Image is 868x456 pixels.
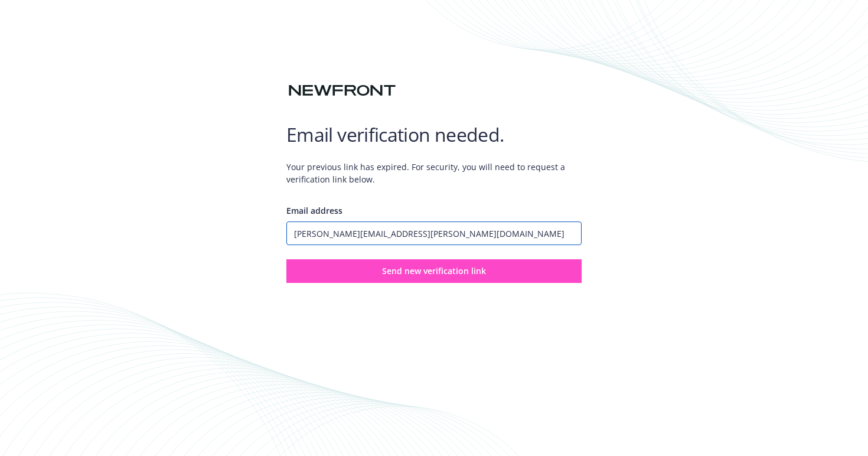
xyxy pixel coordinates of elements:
span: Your previous link has expired. For security, you will need to request a verification link below. [286,151,582,195]
h1: Email verification needed. [286,123,582,146]
button: Send new verification link [286,259,582,283]
span: Email address [286,205,342,216]
img: Newfront logo [286,80,398,101]
span: Send new verification link [382,265,486,276]
input: Enter your email [286,222,582,245]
